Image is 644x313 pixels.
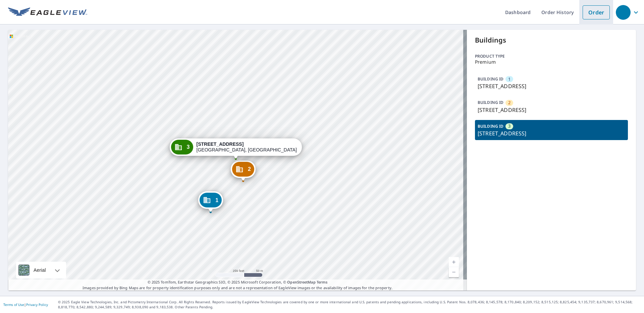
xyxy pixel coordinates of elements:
[32,262,48,278] div: Aerial
[169,138,302,159] div: Dropped pin, building 3, Commercial property, 196 N Trooper Rd West Norriton, PA 19403
[197,141,297,153] div: [GEOGRAPHIC_DATA], [GEOGRAPHIC_DATA] 19403
[317,279,328,285] a: Terms
[449,257,459,267] a: Current Level 17, Zoom In
[478,106,625,114] p: [STREET_ADDRESS]
[478,100,503,105] p: BUILDING ID
[508,76,511,82] span: 1
[475,59,628,65] p: Premium
[478,76,503,82] p: BUILDING ID
[475,53,628,59] p: Product type
[231,161,256,181] div: Dropped pin, building 2, Commercial property, 196 N Trooper Rd Eagleville, PA 19403
[186,144,190,149] span: 3
[26,302,48,307] a: Privacy Policy
[508,100,511,106] span: 2
[215,198,218,203] span: 1
[478,129,625,137] p: [STREET_ADDRESS]
[197,141,244,147] strong: [STREET_ADDRESS]
[3,303,48,307] p: |
[16,262,66,278] div: Aerial
[148,279,328,285] span: © 2025 TomTom, Earthstar Geographics SIO, © 2025 Microsoft Corporation, ©
[508,123,511,129] span: 3
[8,7,87,17] img: EV Logo
[583,5,610,19] a: Order
[449,267,459,277] a: Current Level 17, Zoom Out
[248,167,251,172] span: 2
[478,82,625,90] p: [STREET_ADDRESS]
[198,191,223,212] div: Dropped pin, building 1, Commercial property, 190 N Trooper Rd West Norriton, PA 19403
[3,302,24,307] a: Terms of Use
[475,35,628,45] p: Buildings
[8,279,467,291] p: Images provided by Bing Maps are for property identification purposes only and are not a represen...
[58,300,641,310] p: © 2025 Eagle View Technologies, Inc. and Pictometry International Corp. All Rights Reserved. Repo...
[478,123,503,129] p: BUILDING ID
[287,279,315,285] a: OpenStreetMap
